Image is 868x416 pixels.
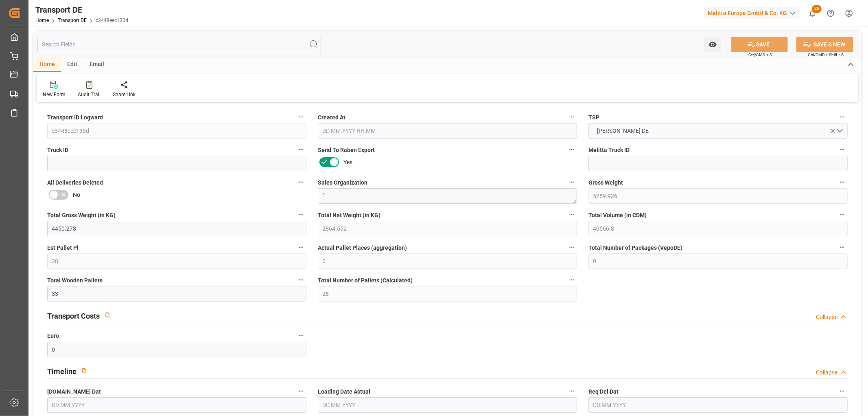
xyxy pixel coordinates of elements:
textarea: 1 [318,188,577,204]
span: Sales Organization [318,178,367,187]
span: [PERSON_NAME] DE [593,127,653,135]
button: Euro [296,330,306,341]
span: Req Del Dat [588,387,619,396]
button: Send To Raben Export [566,144,577,155]
span: 26 [812,5,822,13]
div: Home [33,58,61,72]
button: Total Volume (in CDM) [837,209,848,220]
span: Ctrl/CMD + Shift + S [808,52,844,58]
button: Sales Organization [566,177,577,187]
a: Home [35,18,49,23]
h2: Timeline [47,366,77,377]
span: Est Pallet Pl [47,244,79,252]
button: Total Net Weight (in KG) [566,209,577,220]
a: Transport DE [58,18,87,23]
span: Created At [318,113,345,122]
span: TSP [588,113,599,122]
button: All Deliveries Deleted [296,177,306,187]
span: Actual Pallet Places (aggregation) [318,244,407,252]
span: [DOMAIN_NAME] Dat [47,387,101,396]
button: show 26 new notifications [803,4,822,22]
div: Share Link [113,91,136,98]
button: [DOMAIN_NAME] Dat [296,386,306,396]
button: Total Wooden Pallets [296,275,306,285]
span: Loading Date Actual [318,387,370,396]
button: TSP [837,112,848,122]
button: Total Number of Pallets (Calculated) [566,275,577,285]
span: Total Volume (in CDM) [588,211,647,220]
span: No [73,191,80,199]
button: Total Gross Weight (in KG) [296,209,306,220]
span: Gross Weight [588,178,623,187]
span: Yes [343,158,352,167]
div: Audit Trail [78,91,101,98]
button: Melitta Europa GmbH & Co. KG [704,5,803,21]
div: Collapse [816,368,837,377]
span: Transport ID Logward [47,113,103,122]
span: All Deliveries Deleted [47,178,103,187]
span: Euro [47,332,59,340]
button: Help Center [822,4,840,22]
button: SAVE & NEW [796,37,853,52]
span: Send To Raben Export [318,146,375,154]
div: Transport DE [35,4,128,16]
span: Total Number of Packages (VepoDE) [588,244,682,252]
div: Edit [61,58,83,72]
button: Created At [566,112,577,122]
button: Loading Date Actual [566,386,577,396]
button: Total Number of Packages (VepoDE) [837,242,848,253]
input: DD.MM.YYYY [47,397,306,413]
button: Melitta Truck ID [837,144,848,155]
span: Total Gross Weight (in KG) [47,211,116,220]
input: DD.MM.YYYY [318,397,577,413]
span: Ctrl/CMD + S [748,52,772,58]
div: Melitta Europa GmbH & Co. KG [704,7,800,19]
div: Email [83,58,110,72]
button: Est Pallet Pl [296,242,306,253]
span: Total Wooden Pallets [47,276,103,285]
input: Search Fields [37,37,321,52]
button: Actual Pallet Places (aggregation) [566,242,577,253]
input: DD.MM.YYYY [588,397,848,413]
span: Total Number of Pallets (Calculated) [318,276,413,285]
span: Total Net Weight (in KG) [318,211,380,220]
button: Transport ID Logward [296,112,306,122]
button: Req Del Dat [837,386,848,396]
button: SAVE [731,37,788,52]
button: open menu [588,123,848,139]
input: DD.MM.YYYY HH:MM [318,123,577,139]
button: Gross Weight [837,177,848,187]
div: Collapse [816,313,837,321]
button: open menu [704,37,721,52]
button: Truck ID [296,144,306,155]
button: View description [100,307,115,323]
div: New Form [43,91,66,98]
button: View description [77,363,92,379]
span: Truck ID [47,146,68,154]
span: Melitta Truck ID [588,146,630,154]
h2: Transport Costs [47,310,100,321]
